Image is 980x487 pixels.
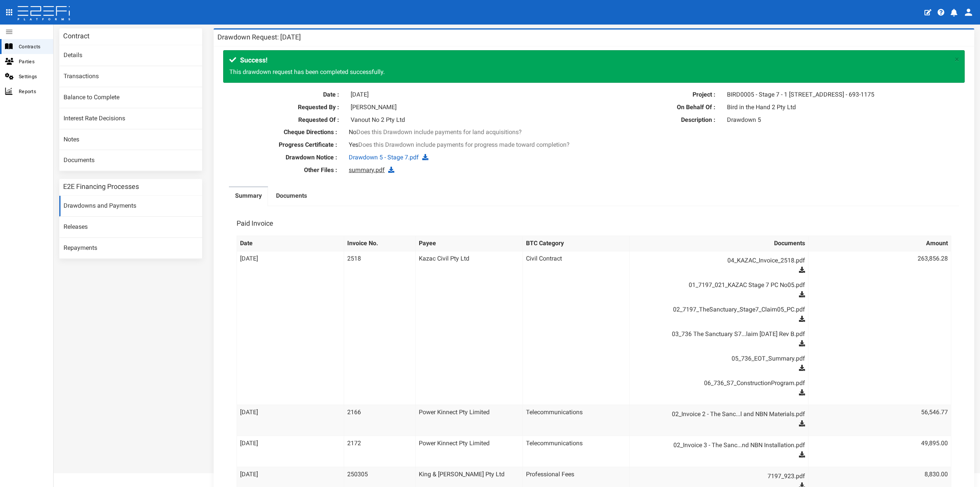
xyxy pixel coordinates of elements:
th: Date [237,236,344,251]
label: Date : [223,90,345,99]
a: 02_Invoice 3 - The Sanc...nd NBN Installation.pdf [640,439,805,451]
label: Description : [600,116,722,125]
a: 03_736 The Sanctuary S7...laim [DATE] Rev B.pdf [640,328,805,340]
a: 06_736_S7_ConstructionProgram.pdf [640,377,805,389]
td: 263,856.28 [808,251,951,405]
th: BTC Category [523,236,630,251]
td: [DATE] [237,436,344,467]
label: On Behalf Of : [600,103,722,112]
div: This drawdown request has been completed successfully. [223,50,965,83]
a: Details [59,45,202,66]
div: [PERSON_NAME] [345,103,588,112]
label: Documents [276,192,307,200]
td: Civil Contract [523,251,630,405]
a: 04_KAZAC_Invoice_2518.pdf [640,254,805,267]
td: [DATE] [237,405,344,436]
span: Settings [19,72,47,81]
div: [DATE] [345,90,588,99]
span: Does this Drawdown include payments for progress made toward completion? [358,141,570,148]
a: Documents [59,150,202,171]
h4: Success! [229,56,951,64]
h3: Paid Invoice [237,220,273,227]
label: Other Files : [217,166,343,175]
label: Progress Certificate : [217,141,343,149]
a: Notes [59,130,202,150]
span: Reports [19,87,47,96]
a: Repayments [59,238,202,259]
a: Balance to Complete [59,87,202,108]
label: Summary [235,192,262,200]
th: Amount [808,236,951,251]
td: Telecommunications [523,436,630,467]
a: 01_7197_021_KAZAC Stage 7 PC No05.pdf [640,279,805,291]
a: 02_7197_TheSanctuary_Stage7_Claim05_PC.pdf [640,303,805,316]
a: Drawdowns and Payments [59,196,202,216]
td: 2166 [344,405,416,436]
label: Requested Of : [223,116,345,125]
a: Releases [59,217,202,238]
label: Requested By : [223,103,345,112]
label: Cheque Directions : [217,128,343,137]
span: Does this Drawdown include payments for land acquisitions? [356,128,522,136]
td: 2518 [344,251,416,405]
th: Invoice No. [344,236,416,251]
a: Transactions [59,66,202,87]
h3: Contract [63,33,90,39]
div: No [343,128,845,137]
th: Documents [630,236,808,251]
div: Bird in the Hand 2 Pty Ltd [721,103,965,112]
th: Payee [415,236,523,251]
h3: E2E Financing Processes [63,183,139,190]
a: Documents [270,187,313,207]
a: 05_736_EOT_Summary.pdf [640,353,805,365]
a: Drawdown 5 - Stage 7.pdf [349,154,419,161]
td: Power Kinnect Pty Limited [415,405,523,436]
a: Summary [229,187,268,207]
td: 49,895.00 [808,436,951,467]
td: 2172 [344,436,416,467]
td: Telecommunications [523,405,630,436]
div: Vanout No 2 Pty Ltd [345,116,588,125]
td: Kazac Civil Pty Ltd [415,251,523,405]
div: Drawdown 5 [721,116,965,125]
div: BIRD0005 - Stage 7 - 1 [STREET_ADDRESS] - 693-1175 [721,90,965,99]
a: summary.pdf [349,166,385,174]
span: Contracts [19,42,47,51]
a: 7197_923.pdf [640,470,805,482]
button: × [955,56,959,64]
div: Yes [343,141,845,149]
label: Project : [600,90,722,99]
td: [DATE] [237,251,344,405]
span: Parties [19,57,47,66]
h3: Drawdown Request: [DATE] [217,34,301,41]
a: 02_Invoice 2 - The Sanc...l and NBN Materials.pdf [640,408,805,420]
td: Power Kinnect Pty Limited [415,436,523,467]
a: Interest Rate Decisions [59,108,202,129]
td: 56,546.77 [808,405,951,436]
label: Drawdown Notice : [217,153,343,162]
